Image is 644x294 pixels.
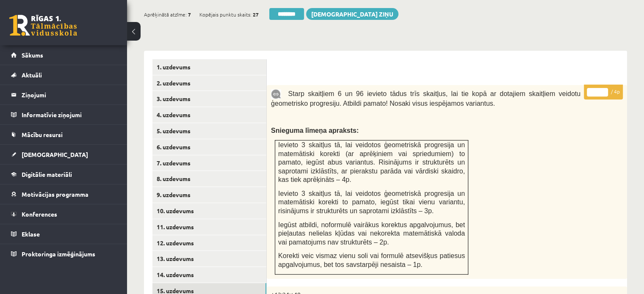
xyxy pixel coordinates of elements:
a: Digitālie materiāli [11,165,116,184]
a: 13. uzdevums [152,251,266,267]
span: Proktoringa izmēģinājums [22,250,95,258]
body: Bagātinātā teksta redaktors, wiswyg-editor-user-answer-47024949794540 [8,8,343,17]
span: Aktuāli [22,71,42,79]
legend: Ziņojumi [22,85,116,104]
a: 5. uzdevums [152,123,266,139]
span: Konferences [22,210,57,218]
a: 3. uzdevums [152,91,266,107]
span: 7 [188,8,191,21]
a: 4. uzdevums [152,107,266,123]
legend: Informatīvie ziņojumi [22,105,116,124]
a: 12. uzdevums [152,235,266,251]
span: Ievieto 3 skaitļus tā, lai veidotos ģeometriskā progresija un matemātiski korekti (ar aprēķiniem ... [278,141,465,183]
span: Aprēķinātā atzīme: [144,8,187,21]
a: 9. uzdevums [152,187,266,203]
a: Sākums [11,45,116,65]
a: Proktoringa izmēģinājums [11,244,116,264]
span: Ievieto 3 skaitļus tā, lai veidotos ģeometriskā progresija un matemātiski korekti to pamato, iegū... [278,190,465,214]
a: 2. uzdevums [152,75,266,91]
img: 9k= [271,89,281,99]
a: [DEMOGRAPHIC_DATA] [11,145,116,164]
body: Bagātinātā teksta redaktors, wiswyg-editor-47024990477560-1758183131-251 [8,8,342,17]
a: 10. uzdevums [152,203,266,219]
a: Aktuāli [11,65,116,85]
a: 11. uzdevums [152,219,266,235]
a: Mācību resursi [11,125,116,144]
a: Informatīvie ziņojumi [11,105,116,124]
a: 7. uzdevums [152,155,266,171]
span: 27 [253,8,259,21]
span: Korekti veic vismaz vienu soli vai formulē atsevišķus patiesus apgalvojumus, bet tos savstarpēji ... [278,252,465,268]
span: Digitālie materiāli [22,170,72,178]
a: 6. uzdevums [152,139,266,155]
a: [DEMOGRAPHIC_DATA] ziņu [306,8,398,20]
a: 14. uzdevums [152,267,266,283]
a: Motivācijas programma [11,184,116,204]
span: Iegūst atbildi, noformulē vairākus korektus apgalvojumus, bet pieļautas nelielas kļūdas vai nekor... [278,221,465,246]
img: Balts.png [275,71,278,74]
span: Mācību resursi [22,131,63,138]
span: Sākums [22,51,43,59]
span: Kopējais punktu skaits: [199,8,252,21]
a: Konferences [11,204,116,224]
a: Eklase [11,224,116,244]
a: 8. uzdevums [152,171,266,187]
span: [DEMOGRAPHIC_DATA] [22,151,88,158]
a: Rīgas 1. Tālmācības vidusskola [9,15,77,36]
span: Eklase [22,230,40,238]
a: Ziņojumi [11,85,116,104]
a: 1. uzdevums [152,59,266,75]
span: Motivācijas programma [22,190,88,198]
p: / 4p [584,85,623,99]
span: Snieguma līmeņa apraksts: [271,127,359,134]
span: Starp skaitļiem 6 un 96 ievieto tādus trīs skaitļus, lai tie kopā ar dotajiem skaitļiem veidotu ģ... [271,90,580,107]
